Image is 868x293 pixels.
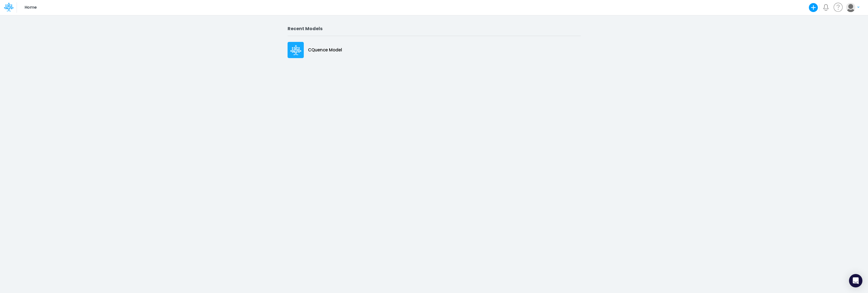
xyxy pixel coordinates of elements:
[823,4,829,11] a: Notifications
[308,47,342,53] p: CQuence Model
[288,41,581,59] a: CQuence Model
[25,4,37,11] p: Home
[288,26,581,31] h2: Recent Models
[849,274,862,287] div: Open Intercom Messenger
